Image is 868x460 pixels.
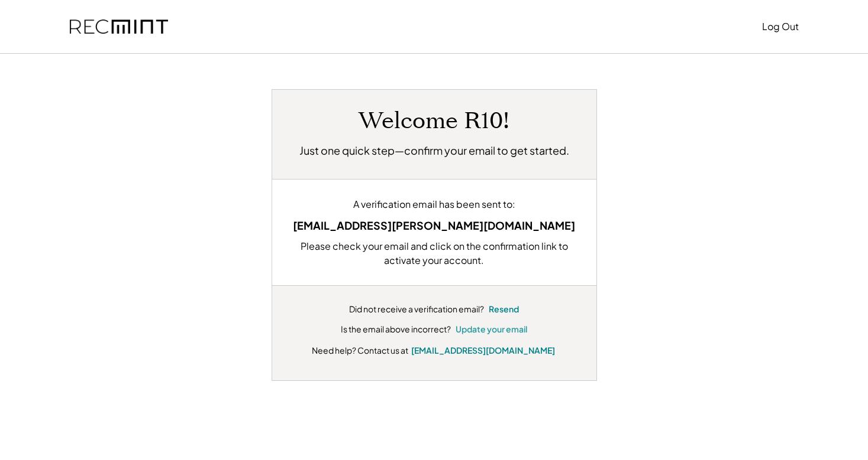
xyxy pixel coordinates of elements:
div: [EMAIL_ADDRESS][PERSON_NAME][DOMAIN_NAME] [290,217,579,233]
button: Resend [489,304,519,315]
div: Did not receive a verification email? [349,304,484,315]
div: Is the email above incorrect? [341,324,451,335]
a: [EMAIL_ADDRESS][DOMAIN_NAME] [411,345,555,355]
div: A verification email has been sent to: [290,197,579,211]
button: Update your email [456,324,527,335]
div: Need help? Contact us at [312,344,408,357]
button: Log Out [762,15,799,38]
div: Please check your email and click on the confirmation link to activate your account. [290,239,579,267]
h1: Welcome R10! [359,107,509,135]
h2: Just one quick step—confirm your email to get started. [299,142,569,158]
img: recmint-logotype%403x.png [70,19,168,34]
